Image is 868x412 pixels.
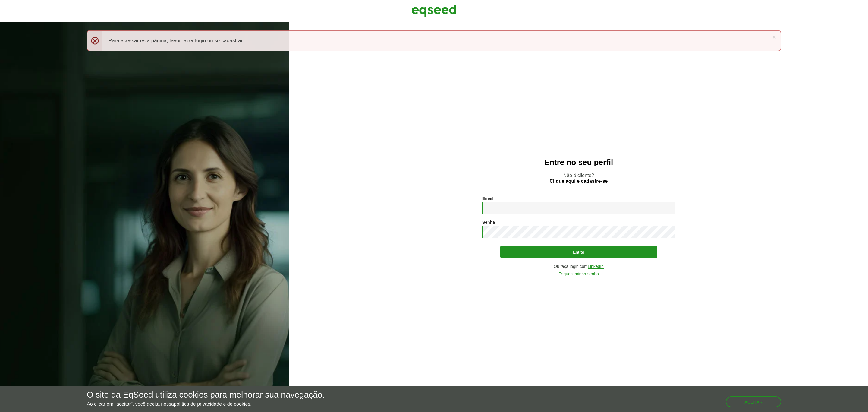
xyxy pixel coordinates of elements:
a: Clique aqui e cadastre-se [550,179,608,184]
p: Ao clicar em "aceitar", você aceita nossa . [87,401,325,407]
p: Não é cliente? [301,173,856,184]
label: Email [482,196,493,201]
h5: O site da EqSeed utiliza cookies para melhorar sua navegação. [87,390,325,400]
img: EqSeed Logo [411,3,457,18]
h2: Entre no seu perfil [301,158,856,167]
a: Esqueci minha senha [558,272,599,276]
label: Senha [482,220,495,224]
div: Para acessar esta página, favor fazer login ou se cadastrar. [87,30,781,51]
a: LinkedIn [588,264,604,269]
a: política de privacidade e de cookies [174,402,250,407]
button: Aceitar [726,396,781,407]
button: Entrar [500,246,657,258]
div: Ou faça login com [482,264,675,269]
a: × [772,34,776,40]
